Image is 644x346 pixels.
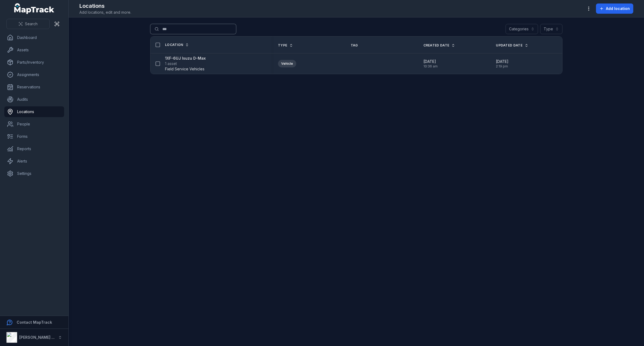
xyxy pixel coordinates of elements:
span: Search [25,21,38,27]
a: Locations [4,106,64,117]
div: Vehicle [278,60,296,67]
a: Type [278,43,293,48]
span: Field Service Vehicles [165,66,204,72]
a: Reservations [4,82,64,92]
span: Location [165,43,183,47]
strong: 1XF-6UJ Isuzu D-Max [165,56,206,61]
time: 8/26/2025, 2:19:19 PM [496,59,508,69]
a: Created Date [423,43,455,48]
span: Add locations, edit and more. [79,10,131,15]
strong: [PERSON_NAME] Air [19,335,57,340]
a: People [4,119,64,129]
span: 10:36 am [423,64,438,69]
span: Tag [351,43,358,48]
a: Forms [4,131,64,142]
a: Reports [4,143,64,154]
button: Search [6,19,50,29]
span: [DATE] [496,59,508,64]
a: Alerts [4,156,64,167]
span: Add location [606,6,630,11]
span: Type [278,43,287,48]
a: Dashboard [4,32,64,43]
a: Audits [4,94,64,105]
span: 2:19 pm [496,64,508,69]
a: Location [165,43,189,47]
h2: Locations [79,2,131,10]
span: Created Date [423,43,449,48]
button: Add location [596,3,633,14]
a: 1XF-6UJ Isuzu D-Max1 assetField Service Vehicles [165,56,206,72]
a: Assets [4,45,64,55]
button: Categories [506,24,538,34]
button: Type [540,24,562,34]
span: Updated Date [496,43,522,48]
a: MapTrack [14,3,54,14]
strong: Contact MapTrack [17,320,52,325]
span: [DATE] [423,59,438,64]
a: Updated Date [496,43,528,48]
time: 8/15/2025, 10:36:34 AM [423,59,438,69]
span: 1 asset [165,61,177,66]
a: Settings [4,168,64,179]
a: Assignments [4,69,64,80]
a: Parts/Inventory [4,57,64,68]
